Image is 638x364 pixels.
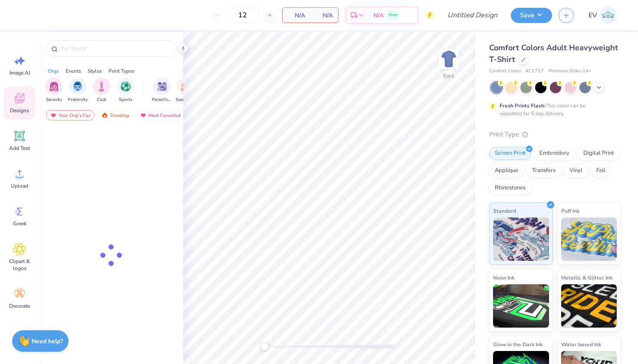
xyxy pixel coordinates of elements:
[101,112,108,118] img: trending.gif
[93,78,110,103] button: filter button
[489,182,531,195] div: Rhinestones
[564,164,588,177] div: Vinyl
[48,67,59,75] div: Orgs
[9,302,30,309] span: Decorate
[5,258,34,272] span: Clipart & logos
[561,284,617,328] img: Metallic & Glitter Ink
[68,78,88,103] button: filter button
[97,81,106,91] img: Club Image
[561,206,579,215] span: Puff Ink
[489,130,621,140] div: Print Type
[561,340,601,349] span: Water based Ink
[534,147,575,160] div: Embroidery
[10,69,30,76] span: Image AI
[176,78,196,103] button: filter button
[73,81,82,91] img: Fraternity Image
[511,8,552,23] button: Save
[109,67,135,75] div: Print Types
[176,78,196,103] div: filter for Game Day
[93,78,110,103] div: filter for Club
[97,110,133,120] div: Trending
[152,78,172,103] button: filter button
[11,182,28,189] span: Upload
[316,11,333,20] span: N/A
[152,97,172,103] span: Parent's Weekend
[373,11,384,20] span: N/A
[493,340,543,349] span: Glow in the Dark Ink
[32,337,63,345] strong: Need help?
[561,218,617,261] img: Puff Ink
[489,147,531,160] div: Screen Print
[561,273,612,282] span: Metallic & Glitter Ink
[117,78,134,103] button: filter button
[46,110,95,120] div: Your Org's Fav
[591,164,611,177] div: Foil
[9,145,30,152] span: Add Text
[49,81,59,91] img: Sorority Image
[50,112,57,118] img: most_fav.gif
[119,97,132,103] span: Sports
[288,11,305,20] span: N/A
[493,273,514,282] span: Neon Ink
[88,67,102,75] div: Styles
[226,7,260,23] input: – –
[548,68,592,75] span: Minimum Order: 24 +
[68,97,88,103] span: Fraternity
[500,102,606,117] div: This color can be expedited for 5 day delivery.
[589,10,597,20] span: EV
[500,102,546,109] strong: Fresh Prints Flash:
[440,50,457,68] img: Back
[140,112,147,118] img: most_fav.gif
[117,78,134,103] div: filter for Sports
[66,67,81,75] div: Events
[578,147,620,160] div: Digital Print
[441,6,504,24] input: Untitled Design
[136,110,185,120] div: Most Favorited
[599,6,617,24] img: Emily Von Buttlar
[176,97,196,103] span: Game Day
[526,164,561,177] div: Transfers
[45,78,62,103] div: filter for Sorority
[489,68,521,75] span: Comfort Colors
[181,81,191,91] img: Game Day Image
[60,44,171,53] input: Try "Alpha"
[443,72,454,80] div: Back
[97,97,106,103] span: Club
[10,107,29,114] span: Designs
[489,164,524,177] div: Applique
[526,68,544,75] span: # C1717
[45,78,62,103] button: filter button
[13,220,26,227] span: Greek
[46,97,62,103] span: Sorority
[157,81,167,91] img: Parent's Weekend Image
[493,218,549,261] img: Standard
[389,12,397,18] span: Free
[493,206,516,215] span: Standard
[121,81,131,91] img: Sports Image
[260,342,269,351] div: Accessibility label
[585,6,621,24] a: EV
[152,78,172,103] div: filter for Parent's Weekend
[493,284,549,328] img: Neon Ink
[489,42,618,65] span: Comfort Colors Adult Heavyweight T-Shirt
[68,78,88,103] div: filter for Fraternity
